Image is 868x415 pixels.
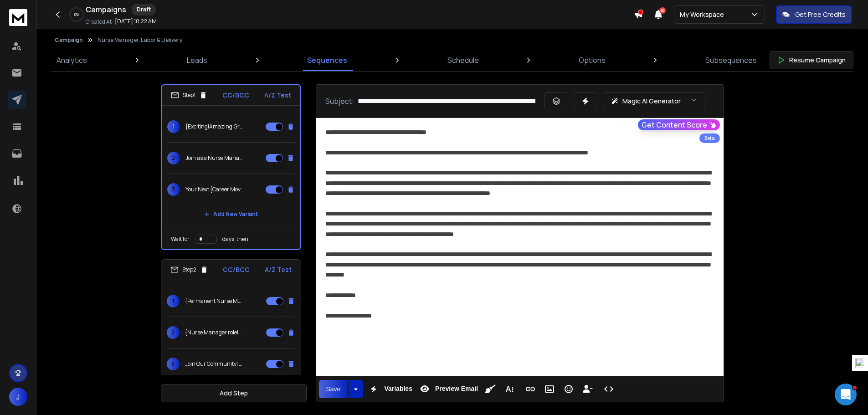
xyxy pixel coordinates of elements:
[167,120,180,133] span: 1
[9,388,27,406] button: J
[600,380,617,398] button: Code View
[167,152,180,164] span: 2
[705,55,757,66] p: Subsequences
[74,12,79,17] p: 0 %
[622,97,681,106] p: Magic AI Generator
[302,49,353,71] a: Sequences
[447,55,479,66] p: Schedule
[171,91,207,99] div: Step 1
[86,18,113,26] p: Created At:
[573,49,611,71] a: Options
[307,55,347,66] p: Sequences
[265,265,292,274] p: A/Z Test
[522,380,539,398] button: Insert Link (Ctrl+K)
[579,380,596,398] button: Insert Unsubscribe Link
[541,380,558,398] button: Insert Image (Ctrl+P)
[700,49,762,71] a: Subsequences
[442,49,484,71] a: Schedule
[638,119,720,130] button: Get Content Score
[776,5,852,24] button: Get Free Credits
[382,385,414,393] span: Variables
[699,133,720,143] div: Beta
[132,4,156,15] div: Draft
[51,49,92,71] a: Analytics
[9,9,27,26] img: logo
[56,55,87,66] p: Analytics
[223,265,250,274] p: CC/BCC
[185,297,243,305] p: {Permanent Nurse Manager|Nurse Manager Position|Labor and Delivery Nurse Manager|Nurse Manager, L...
[433,385,480,393] span: Preview Email
[501,380,518,398] button: More Text
[185,360,243,368] p: Join Our Community! {Nurse Manager|Nursing Manager|Nurse Leadership} Roles in Labor and Delivery
[167,358,180,370] span: 3
[86,4,126,15] h1: Campaigns
[167,183,180,196] span: 3
[579,55,606,66] p: Options
[222,236,248,243] p: days, then
[167,295,180,307] span: 1
[603,92,705,110] button: Magic AI Generator
[98,36,182,44] p: Nurse Manager, Labor & Delivery
[835,384,857,405] iframe: Intercom live chat
[181,49,213,71] a: Leads
[161,84,301,250] li: Step1CC/BCCA/Z Test1{Exciting|Amazing|Great} Nurse Manager – Labor & Delivery {Role|Opportunity|P...
[264,91,291,100] p: A/Z Test
[319,380,348,398] button: Save
[187,55,207,66] p: Leads
[365,380,414,398] button: Variables
[482,380,499,398] button: Clean HTML
[115,18,157,25] p: [DATE] 10:22 AM
[185,123,244,130] p: {Exciting|Amazing|Great} Nurse Manager – Labor & Delivery {Role|Opportunity|Position} in {[US_STA...
[55,36,83,44] button: Campaign
[185,154,244,162] p: Join as a Nurse Manager - Labor & Delivery in {[US_STATE]|Bama|the South|AL}
[167,326,180,339] span: 2
[185,186,244,193] p: Your Next {Career Move|Leadership Step|Opportunity|Role}: Nurse Manager – Labor & Delivery in {[U...
[325,96,354,107] p: Subject:
[680,10,728,19] p: My Workspace
[659,7,666,14] span: 50
[560,380,577,398] button: Emoticons
[416,380,480,398] button: Preview Email
[197,205,265,223] button: Add New Variant
[171,236,190,243] p: Wait for
[770,51,853,69] button: Resume Campaign
[185,329,243,336] p: {Nurse Manager role|Nurse Manager position|Nurse Manager opportunity|Permanent Nurse Manager role...
[222,91,249,100] p: CC/BCC
[161,384,307,402] button: Add Step
[170,266,208,274] div: Step 2
[795,10,846,19] p: Get Free Credits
